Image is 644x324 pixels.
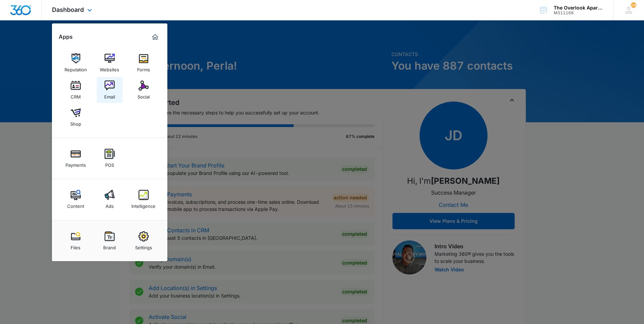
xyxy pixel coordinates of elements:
a: POS [97,145,123,171]
a: Social [131,77,157,103]
div: Settings [135,241,152,250]
div: account id [554,11,603,15]
div: Ads [106,200,114,209]
a: Websites [97,50,123,76]
a: Marketing 360® Dashboard [150,32,161,42]
div: Email [104,91,115,100]
div: notifications count [631,2,636,8]
a: Intelligence [131,186,157,212]
h2: Apps [59,34,73,40]
a: Content [63,186,89,212]
a: Brand [97,228,123,254]
a: Ads [97,186,123,212]
div: Payments [66,159,86,168]
a: CRM [63,77,89,103]
div: Websites [100,64,119,72]
span: Dashboard [52,6,84,13]
span: 24 [631,2,636,8]
div: account name [554,5,603,11]
div: Social [137,91,150,100]
div: Brand [103,241,116,250]
a: Settings [131,228,157,254]
div: Intelligence [131,200,155,209]
a: Shop [63,104,89,130]
div: Shop [70,118,81,127]
div: Files [71,241,80,250]
div: Forms [137,64,150,72]
a: Reputation [63,50,89,76]
div: POS [105,159,114,168]
div: CRM [71,91,81,100]
a: Files [63,228,89,254]
a: Payments [63,145,89,171]
div: Reputation [65,64,87,72]
a: Forms [131,50,157,76]
a: Email [97,77,123,103]
div: Content [67,200,84,209]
